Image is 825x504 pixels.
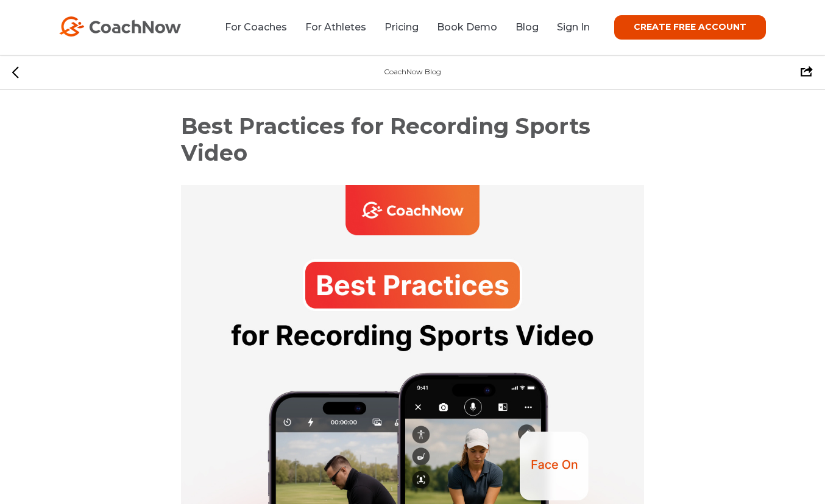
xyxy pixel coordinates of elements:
img: CoachNow Logo [59,16,181,37]
a: Pricing [384,21,419,33]
a: Book Demo [437,21,497,33]
span: Best Practices for Recording Sports Video [181,113,590,166]
div: CoachNow Blog [384,66,441,78]
a: For Coaches [225,21,287,33]
a: Sign In [557,21,590,33]
a: For Athletes [305,21,366,33]
a: Blog [515,21,539,33]
a: CREATE FREE ACCOUNT [614,15,766,40]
